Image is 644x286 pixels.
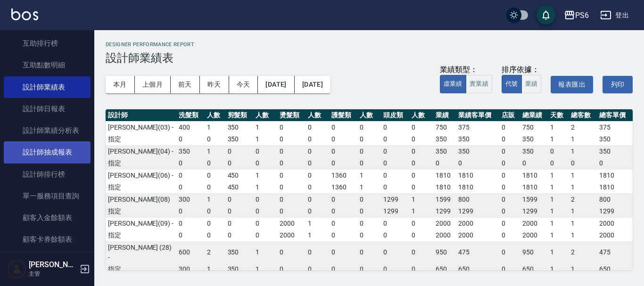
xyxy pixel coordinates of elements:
[456,217,499,229] td: 2000
[357,169,381,181] td: 1
[499,229,520,242] td: 0
[433,217,456,229] td: 2000
[597,169,633,181] td: 1810
[106,41,633,48] h2: Designer Performance Report
[575,9,589,21] div: PS6
[106,145,176,157] td: [PERSON_NAME](04) -
[499,181,520,194] td: 0
[409,145,433,157] td: 0
[520,109,548,122] th: 總業績
[409,157,433,170] td: 0
[258,76,294,93] button: [DATE]
[499,109,520,122] th: 店販
[409,109,433,122] th: 人數
[499,133,520,146] td: 0
[205,169,225,181] td: 0
[305,193,330,205] td: 0
[205,263,225,276] td: 1
[4,141,91,163] a: 設計師抽成報表
[381,181,409,194] td: 0
[537,6,555,25] button: save
[569,157,597,170] td: 0
[551,76,593,93] button: 報表匯出
[305,181,330,194] td: 0
[597,193,633,205] td: 800
[225,241,254,263] td: 350
[569,263,597,276] td: 1
[569,169,597,181] td: 1
[4,251,91,272] a: 每日非現金明細
[4,76,91,98] a: 設計師業績表
[569,205,597,218] td: 1
[357,217,381,229] td: 0
[4,185,91,207] a: 單一服務項目查詢
[305,133,330,146] td: 0
[499,241,520,263] td: 0
[520,133,548,146] td: 350
[106,169,176,181] td: [PERSON_NAME](06) -
[253,217,277,229] td: 0
[176,145,205,157] td: 350
[106,181,176,194] td: 指定
[4,54,91,76] a: 互助點數明細
[381,145,409,157] td: 0
[499,157,520,170] td: 0
[520,145,548,157] td: 350
[277,181,305,194] td: 0
[520,121,548,133] td: 750
[106,217,176,229] td: [PERSON_NAME](09) -
[329,205,357,218] td: 0
[381,121,409,133] td: 0
[277,157,305,170] td: 0
[409,193,433,205] td: 1
[409,263,433,276] td: 0
[329,145,357,157] td: 0
[456,145,499,157] td: 350
[205,229,225,242] td: 0
[225,169,254,181] td: 450
[357,241,381,263] td: 0
[176,133,205,146] td: 0
[106,51,633,65] h3: 設計師業績表
[597,121,633,133] td: 375
[548,133,569,146] td: 1
[569,121,597,133] td: 2
[381,193,409,205] td: 1299
[433,181,456,194] td: 1810
[548,193,569,205] td: 1
[253,229,277,242] td: 0
[135,76,171,93] button: 上個月
[409,181,433,194] td: 0
[433,157,456,170] td: 0
[253,133,277,146] td: 1
[225,193,254,205] td: 0
[253,121,277,133] td: 1
[225,157,254,170] td: 0
[205,241,225,263] td: 2
[253,263,277,276] td: 1
[305,121,330,133] td: 0
[499,205,520,218] td: 0
[569,145,597,157] td: 1
[381,133,409,146] td: 0
[433,193,456,205] td: 1599
[277,145,305,157] td: 0
[205,193,225,205] td: 1
[277,217,305,229] td: 2000
[329,217,357,229] td: 0
[305,205,330,218] td: 0
[597,263,633,276] td: 650
[329,157,357,170] td: 0
[277,263,305,276] td: 0
[381,109,409,122] th: 頭皮類
[456,205,499,218] td: 1299
[456,193,499,205] td: 800
[569,229,597,242] td: 1
[253,169,277,181] td: 1
[433,263,456,276] td: 650
[253,205,277,218] td: 0
[569,181,597,194] td: 1
[520,263,548,276] td: 650
[502,75,522,93] button: 代號
[560,6,593,25] button: PS6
